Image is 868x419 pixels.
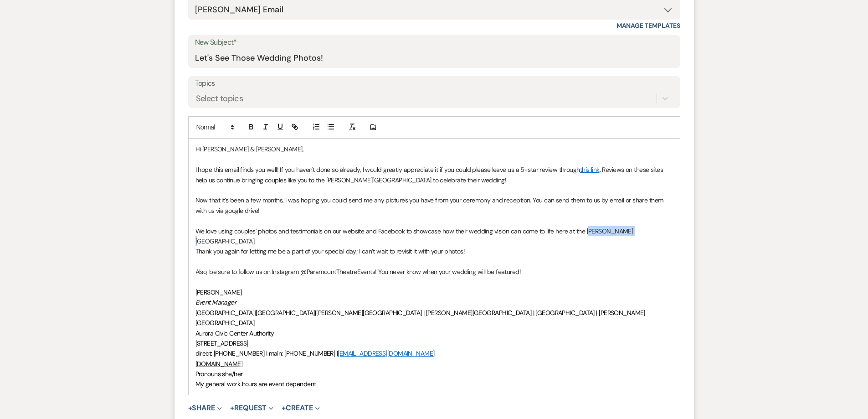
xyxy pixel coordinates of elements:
a: [DOMAIN_NAME] [195,360,243,368]
a: Manage Templates [616,21,680,30]
strong: | [315,309,316,317]
span: + [230,404,234,412]
p: Now that it’s been a few months, I was hoping you could send me any pictures you have from your c... [195,195,673,216]
span: My general work hours are event dependent [195,380,316,388]
button: Create [282,404,319,412]
label: New Subject* [195,36,673,49]
span: [GEOGRAPHIC_DATA] [256,309,314,317]
span: Pronouns she/her [195,370,243,378]
p: Also, be sure to follow us on Instagram @ParamountTheatreEvents! You never know when your wedding... [195,267,673,277]
span: + [282,404,286,412]
button: Share [188,404,222,412]
span: direct: [PHONE_NUMBER] I main: [PHONE_NUMBER] | [195,349,338,357]
p: Hi [PERSON_NAME] & [PERSON_NAME], [195,144,673,154]
span: [PERSON_NAME] [195,288,242,296]
button: Request [230,404,273,412]
div: Select topics [196,93,243,105]
a: [EMAIL_ADDRESS][DOMAIN_NAME] [338,349,434,357]
span: + [188,404,192,412]
strong: | [254,309,256,317]
a: this link [580,166,600,174]
span: Aurora Civic Center Authority [195,329,274,337]
em: Event Manager [195,298,236,306]
label: Topics [195,77,673,90]
span: [GEOGRAPHIC_DATA] [195,309,254,317]
span: [PERSON_NAME][GEOGRAPHIC_DATA] | [PERSON_NAME][GEOGRAPHIC_DATA] | [GEOGRAPHIC_DATA] | [PERSON_NAM... [195,309,645,327]
span: [STREET_ADDRESS] [195,339,248,347]
p: Thank you again for letting me be a part of your special day; I can’t wait to revisit it with you... [195,246,673,256]
p: We love using couples' photos and testimonials on our website and Facebook to showcase how their ... [195,226,673,247]
p: I hope this email finds you well! If you haven't done so already, I would greatly appreciate it i... [195,165,673,185]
